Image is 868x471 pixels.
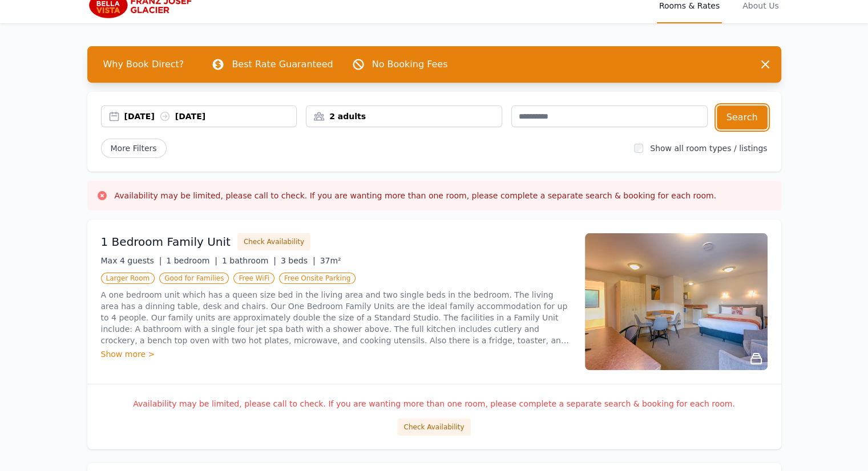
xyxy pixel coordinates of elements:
span: Free WiFi [233,273,274,284]
span: Max 4 guests | [101,256,162,265]
h3: Availability may be limited, please call to check. If you are wanting more than one room, please ... [115,190,717,201]
label: Show all room types / listings [650,144,767,153]
button: Check Availability [237,233,310,250]
button: Check Availability [397,419,470,436]
div: 2 adults [306,111,502,122]
button: Search [717,105,768,129]
span: Good for Families [159,273,229,284]
p: Availability may be limited, please call to check. If you are wanting more than one room, please ... [101,398,768,409]
span: Why Book Direct? [94,53,193,76]
span: 3 beds | [281,256,316,265]
span: 37m² [320,256,341,265]
span: 1 bathroom | [222,256,276,265]
div: [DATE] [DATE] [124,111,297,122]
div: Show more > [101,348,571,360]
span: More Filters [101,139,167,158]
p: A one bedroom unit which has a queen size bed in the living area and two single beds in the bedro... [101,289,571,346]
span: Larger Room [101,273,155,284]
h3: 1 Bedroom Family Unit [101,234,231,250]
p: Best Rate Guaranteed [232,58,333,71]
span: 1 bedroom | [166,256,217,265]
p: No Booking Fees [372,58,448,71]
span: Free Onsite Parking [279,273,356,284]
